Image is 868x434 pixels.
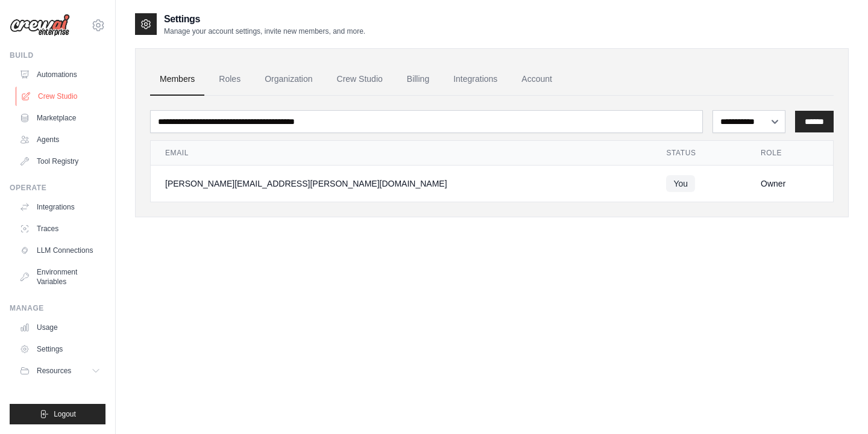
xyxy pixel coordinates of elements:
div: Operate [10,183,105,193]
span: Resources [37,366,71,376]
a: Traces [14,219,105,238]
h2: Settings [164,12,365,26]
span: Logout [54,409,76,419]
a: Environment Variables [14,262,105,291]
th: Role [746,141,833,166]
a: Usage [14,318,105,337]
a: Settings [14,339,105,359]
th: Email [151,141,652,166]
a: LLM Connections [14,241,105,260]
a: Members [150,63,204,96]
a: Marketplace [14,108,105,128]
div: Build [10,51,105,60]
a: Integrations [14,197,105,217]
a: Account [512,63,562,96]
a: Organization [255,63,322,96]
div: Owner [761,178,819,190]
a: Billing [397,63,439,96]
a: Agents [14,130,105,149]
a: Crew Studio [327,63,392,96]
span: You [666,175,695,192]
a: Automations [14,65,105,84]
a: Roles [209,63,250,96]
a: Integrations [444,63,507,96]
img: Logo [10,14,70,37]
button: Logout [10,404,105,424]
th: Status [652,141,746,166]
p: Manage your account settings, invite new members, and more. [164,26,365,36]
button: Resources [14,361,105,380]
div: [PERSON_NAME][EMAIL_ADDRESS][PERSON_NAME][DOMAIN_NAME] [165,178,637,190]
a: Tool Registry [14,152,105,171]
a: Crew Studio [16,87,107,106]
div: Manage [10,303,105,313]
